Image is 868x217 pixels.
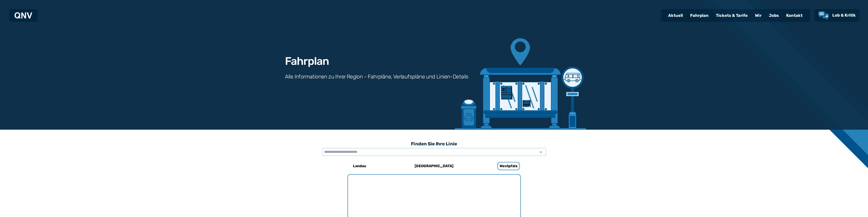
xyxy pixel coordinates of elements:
h6: Westpfalz [497,162,520,170]
span: Lob & Kritik [832,13,856,18]
a: Westpfalz [478,161,539,172]
a: Wir [751,10,765,21]
a: Landau [329,161,390,172]
h3: Alle Informationen zu Ihrer Region - Fahrpläne, Verlaufspläne und Linien-Details [285,73,468,80]
h3: Finden Sie Ihre Linie [322,139,546,149]
img: QNV Logo [15,12,32,19]
h6: [GEOGRAPHIC_DATA] [413,162,455,170]
a: Kontakt [782,10,806,21]
span: x [538,149,544,155]
a: Fahrplan [687,10,712,21]
a: Tickets & Tarife [712,10,751,21]
h1: Fahrplan [285,56,329,67]
h6: Landau [351,162,368,170]
a: QNV Logo [15,11,32,20]
a: Lob & Kritik [818,11,856,20]
a: Jobs [765,10,782,21]
a: Aktuell [664,10,687,21]
a: [GEOGRAPHIC_DATA] [404,161,464,172]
